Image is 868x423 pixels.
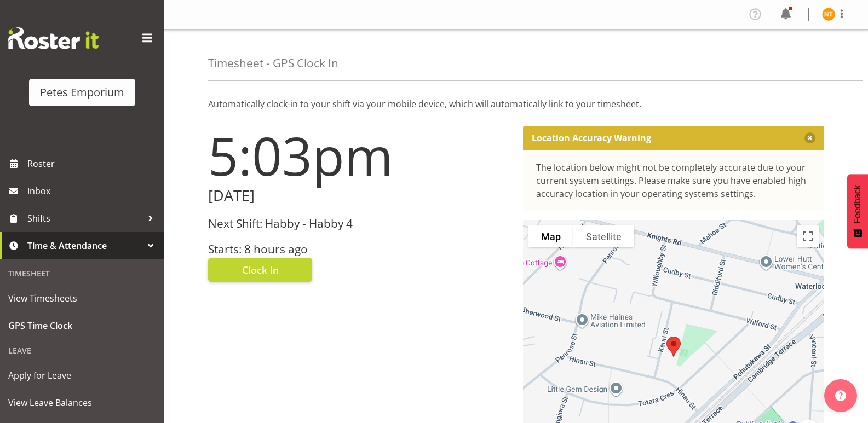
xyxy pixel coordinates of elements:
h3: Next Shift: Habby - Habby 4 [208,217,510,230]
span: Shifts [27,210,142,227]
div: Leave [3,339,162,362]
button: Show satellite imagery [573,225,634,247]
p: Automatically clock-in to your shift via your mobile device, which will automatically link to you... [208,97,824,111]
h1: 5:03pm [208,126,510,185]
span: View Timesheets [8,290,156,306]
span: Clock In [242,263,279,277]
div: The location below might not be completely accurate due to your current system settings. Please m... [536,161,812,200]
p: Location Accuracy Warning [532,132,651,143]
a: View Timesheets [3,285,162,312]
button: Show street map [528,225,573,247]
button: Feedback - Show survey [847,174,868,248]
h3: Starts: 8 hours ago [208,243,510,256]
h4: Timesheet - GPS Clock In [208,57,338,69]
img: nicole-thomson8388.jpg [822,8,835,21]
button: Toggle fullscreen view [797,225,819,247]
span: Time & Attendance [27,237,142,254]
div: Petes Emporium [40,84,124,101]
img: help-xxl-2.png [835,390,846,401]
a: View Leave Balances [3,389,162,416]
a: GPS Time Clock [3,312,162,339]
img: Rosterit website logo [8,27,99,49]
button: Clock In [208,258,312,282]
h2: [DATE] [208,187,510,204]
a: Apply for Leave [3,362,162,389]
span: Inbox [27,183,159,199]
span: GPS Time Clock [8,317,156,334]
button: Close message [804,132,815,143]
span: Roster [27,155,159,172]
span: Feedback [853,185,863,223]
div: Timesheet [3,262,162,285]
span: View Leave Balances [8,395,156,411]
span: Apply for Leave [8,367,156,384]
